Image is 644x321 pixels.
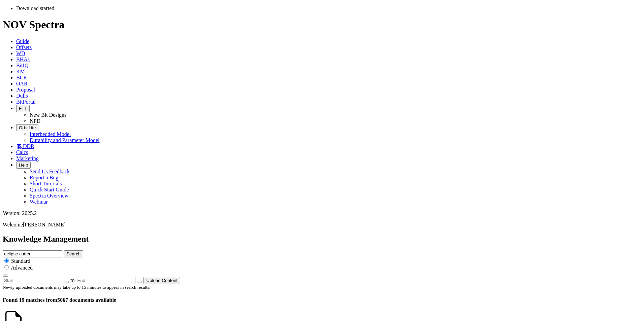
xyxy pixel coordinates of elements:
span: [PERSON_NAME] [23,222,66,227]
a: BCR [16,75,27,80]
button: OrbitLite [16,124,38,131]
a: BitPortal [16,99,36,105]
button: Help [16,162,31,169]
span: Download started. [16,5,56,11]
a: Offsets [16,44,32,50]
h4: 5067 documents available [3,297,641,303]
a: OAR [16,81,28,86]
a: Guide [16,38,29,44]
a: Short Tutorials [30,181,62,186]
p: Welcome [3,222,641,228]
input: Start [3,277,62,284]
a: Durability and Parameter Model [30,137,100,143]
a: Spectra Overview [30,193,68,199]
a: DDR [16,143,34,149]
a: BHAs [16,57,30,62]
a: NPD [30,118,40,124]
span: Help [19,163,28,168]
a: Marketing [16,155,39,161]
span: Standard [11,258,30,264]
input: End [76,277,135,284]
a: New Bit Designs [30,112,66,118]
a: Quick Start Guide [30,187,69,192]
span: OrbitLite [19,125,36,130]
button: Search [64,250,83,257]
a: Report a Bug [30,175,58,180]
small: Newly uploaded documents may take up to 15 minutes to appear in search results. [3,285,150,290]
span: Advanced [11,265,33,271]
a: Calcs [16,149,28,155]
a: Dulls [16,93,28,99]
a: WD [16,50,25,56]
span: DDR [23,143,34,149]
button: FTT [16,105,30,112]
input: e.g. Smoothsteer Record [3,250,62,257]
div: Version: 2025.2 [3,210,641,216]
a: Send Us Feedback [30,169,70,174]
a: BitIQ [16,63,28,68]
h2: Knowledge Management [3,235,641,244]
a: KM [16,69,25,74]
a: Webinar [30,199,48,205]
span: Found 19 matches from [3,297,57,303]
span: FTT [19,106,27,111]
h1: NOV Spectra [3,19,641,31]
a: Interbedded Model [30,131,71,137]
button: Upload Content [143,277,180,284]
a: Proposal [16,87,35,93]
span: to [70,277,74,283]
